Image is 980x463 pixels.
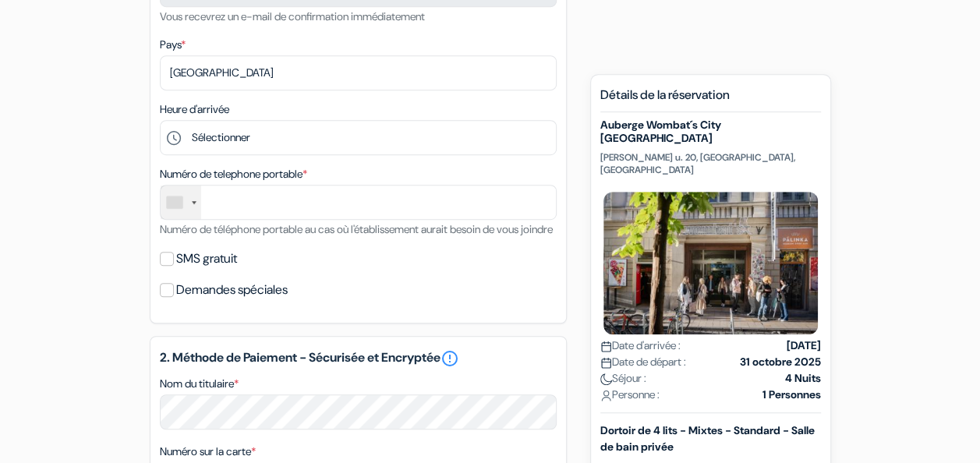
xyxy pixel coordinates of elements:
[160,376,239,392] label: Nom du titulaire
[600,423,815,454] b: Dortoir de 4 lits - Mixtes - Standard - Salle de bain privée
[600,151,821,176] p: [PERSON_NAME] u. 20, [GEOGRAPHIC_DATA], [GEOGRAPHIC_DATA]
[600,390,612,401] img: user_icon.svg
[600,118,821,145] h5: Auberge Wombat´s City [GEOGRAPHIC_DATA]
[787,338,821,354] strong: [DATE]
[160,37,186,53] label: Pays
[160,222,553,236] small: Numéro de téléphone portable au cas où l'établissement aurait besoin de vous joindre
[160,9,425,23] small: Vous recevrez un e-mail de confirmation immédiatement
[740,354,821,370] strong: 31 octobre 2025
[160,166,307,182] label: Numéro de telephone portable
[600,341,612,352] img: calendar.svg
[600,387,660,403] span: Personne :
[600,338,681,354] span: Date d'arrivée :
[600,354,686,370] span: Date de départ :
[160,101,229,118] label: Heure d'arrivée
[176,279,288,301] label: Demandes spéciales
[600,373,612,385] img: moon.svg
[762,387,821,403] strong: 1 Personnes
[600,370,646,387] span: Séjour :
[160,349,557,368] h5: 2. Méthode de Paiement - Sécurisée et Encryptée
[600,357,612,369] img: calendar.svg
[440,349,459,368] a: error_outline
[600,87,821,112] h5: Détails de la réservation
[176,248,237,270] label: SMS gratuit
[160,444,256,460] label: Numéro sur la carte
[785,370,821,387] strong: 4 Nuits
